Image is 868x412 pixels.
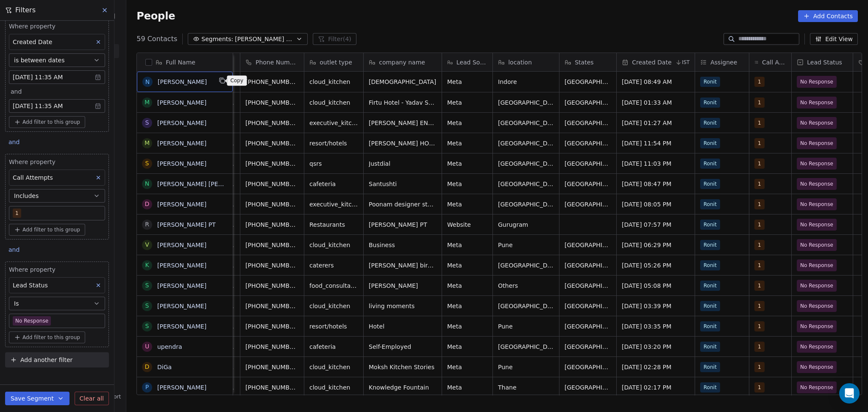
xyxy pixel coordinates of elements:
[369,159,437,168] span: Justdial
[754,260,765,270] span: 1
[309,302,358,310] span: cloud_kitchen
[256,58,299,67] span: Phone Number
[309,220,358,229] span: Restaurants
[157,282,206,289] a: [PERSON_NAME]
[565,322,611,331] span: [GEOGRAPHIC_DATA]
[369,119,437,127] span: [PERSON_NAME] ENTERPRISES
[498,383,554,392] span: Thane
[754,362,765,372] span: 1
[369,78,437,86] span: [DEMOGRAPHIC_DATA]
[245,139,299,148] span: [PHONE_NUMBER]
[498,139,554,148] span: [GEOGRAPHIC_DATA]
[309,98,358,107] span: cloud_kitchen
[157,160,206,167] a: [PERSON_NAME]
[447,281,487,290] span: Meta
[800,78,833,86] span: No Response
[754,240,765,250] span: 1
[800,200,833,209] span: No Response
[145,78,150,86] div: N
[800,322,833,331] span: No Response
[749,53,791,71] div: Call Attempts
[369,180,437,188] span: Santushti
[245,261,299,270] span: [PHONE_NUMBER]
[304,53,363,71] div: outlet type
[320,58,352,67] span: outlet type
[498,98,554,107] span: [GEOGRAPHIC_DATA]
[369,261,437,270] span: [PERSON_NAME] birdal studio
[622,363,690,371] span: [DATE] 02:28 PM
[700,159,720,169] span: Ronit
[754,301,765,311] span: 1
[565,119,611,127] span: [GEOGRAPHIC_DATA]
[369,281,437,290] span: [PERSON_NAME]
[622,342,690,351] span: [DATE] 03:20 PM
[700,138,720,148] span: Ronit
[157,364,172,370] a: DiGa
[565,241,611,249] span: [GEOGRAPHIC_DATA]
[369,200,437,209] span: Poonam designer studio pvt ltd [GEOGRAPHIC_DATA]
[700,240,720,250] span: Ronit
[493,53,559,71] div: location
[622,241,690,249] span: [DATE] 06:29 PM
[447,220,487,229] span: Website
[369,139,437,148] span: [PERSON_NAME] HOUSE
[447,139,487,148] span: Meta
[800,383,833,392] span: No Response
[754,342,765,352] span: 1
[700,321,720,331] span: Ronit
[447,241,487,249] span: Meta
[800,281,833,290] span: No Response
[447,78,487,86] span: Meta
[447,200,487,209] span: Meta
[145,342,149,351] div: u
[700,382,720,393] span: Ronit
[622,281,690,290] span: [DATE] 05:08 PM
[498,241,554,249] span: Pune
[565,200,611,209] span: [GEOGRAPHIC_DATA]
[565,342,611,351] span: [GEOGRAPHIC_DATA]
[498,363,554,371] span: Pune
[157,242,206,248] a: [PERSON_NAME]
[447,363,487,371] span: Meta
[695,53,749,71] div: Assignee
[498,220,554,229] span: Gurugram
[245,98,299,107] span: [PHONE_NUMBER]
[245,220,299,229] span: [PHONE_NUMBER]
[498,322,554,331] span: Pune
[245,363,299,371] span: [PHONE_NUMBER]
[565,261,611,270] span: [GEOGRAPHIC_DATA]
[369,322,437,331] span: Hotel
[622,383,690,392] span: [DATE] 02:17 PM
[447,322,487,331] span: Meta
[800,342,833,351] span: No Response
[442,53,492,71] div: Lead Source
[309,180,358,188] span: cafeteria
[565,98,611,107] span: [GEOGRAPHIC_DATA]
[565,139,611,148] span: [GEOGRAPHIC_DATA]
[800,363,833,371] span: No Response
[235,35,294,44] span: [PERSON_NAME] 0001
[158,78,207,85] a: [PERSON_NAME]
[157,303,206,309] a: [PERSON_NAME]
[309,363,358,371] span: cloud_kitchen
[309,139,358,148] span: resort/hotels
[800,159,833,168] span: No Response
[447,119,487,127] span: Meta
[622,302,690,310] span: [DATE] 03:39 PM
[710,58,737,67] span: Assignee
[157,181,258,187] a: [PERSON_NAME] [PERSON_NAME]
[201,35,233,44] span: Segments:
[145,322,149,331] div: S
[700,362,720,372] span: Ronit
[230,77,243,84] p: Copy
[498,159,554,168] span: [GEOGRAPHIC_DATA]
[447,159,487,168] span: Meta
[565,302,611,310] span: [GEOGRAPHIC_DATA]
[245,322,299,331] span: [PHONE_NUMBER]
[754,138,765,148] span: 1
[700,199,720,209] span: Ronit
[309,78,358,86] span: cloud_kitchen
[682,59,690,66] span: IST
[309,261,358,270] span: caterers
[498,119,554,127] span: [GEOGRAPHIC_DATA]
